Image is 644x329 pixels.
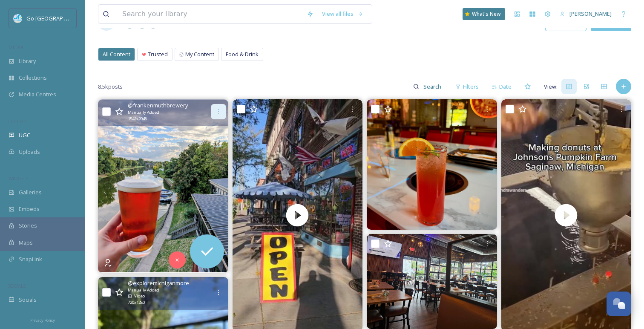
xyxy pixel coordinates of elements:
[128,116,147,122] span: 1542 x 2048
[9,44,23,50] span: MEDIA
[128,287,159,293] span: Manually Added
[128,101,188,110] span: @ frankenmuthbrewery
[19,74,47,82] span: Collections
[14,14,22,23] img: GoGreatLogo_MISkies_RegionalTrails%20%281%29.png
[148,50,168,58] span: Trusted
[103,50,130,58] span: All Content
[9,175,28,182] span: WIDGETS
[555,6,616,22] a: [PERSON_NAME]
[128,279,189,287] span: @ exploremichiganmore
[19,148,40,156] span: Uploads
[19,90,56,98] span: Media Centres
[9,118,27,124] span: COLLECT
[569,10,612,17] span: [PERSON_NAME]
[499,83,512,91] span: Date
[19,296,37,304] span: Socials
[544,83,558,91] span: View:
[30,315,55,325] a: Privacy Policy
[19,222,37,230] span: Stories
[419,78,447,95] input: Search
[9,283,26,289] span: SOCIALS
[128,110,159,115] span: Manually Added
[318,6,368,22] a: View all files
[19,205,40,213] span: Embeds
[185,50,214,58] span: My Content
[19,188,42,196] span: Galleries
[367,234,497,329] img: Pull up a chair—your spot at T.Dub’s is waiting! #Frankenmuth #TDubs
[26,14,89,22] span: Go [GEOGRAPHIC_DATA]
[463,83,479,91] span: Filters
[30,317,55,323] span: Privacy Policy
[19,255,42,263] span: SnapLink
[98,83,123,91] span: 8.5k posts
[226,50,259,58] span: Food & Drink
[19,131,30,139] span: UGC
[134,293,145,299] span: Video
[98,100,228,273] img: It's still patio weather in Michigan 😎 And with a roof and retractable windows, we're ready to ho...
[607,291,631,316] button: Open Chat
[367,99,497,230] img: 🍂✨ Fall in a Glass! ✨🍂 Our Fall Drinks Menu is finally here, cozy, creative, and packed with seas...
[128,300,145,306] span: 720 x 1280
[463,8,505,20] a: What's New
[118,5,302,23] input: Search your library
[19,239,33,247] span: Maps
[19,57,36,65] span: Library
